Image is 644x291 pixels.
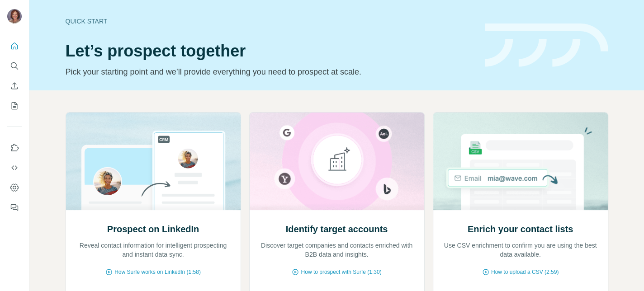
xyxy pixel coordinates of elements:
[433,113,608,210] img: Enrich your contact lists
[468,223,573,235] h2: Enrich your contact lists
[107,223,199,235] h2: Prospect on LinkedIn
[7,98,22,114] button: My lists
[7,9,22,23] img: Avatar
[7,160,22,176] button: Use Surfe API
[259,241,415,259] p: Discover target companies and contacts enriched with B2B data and insights.
[66,42,474,60] h1: Let’s prospect together
[249,113,425,210] img: Identify target accounts
[66,17,474,26] div: Quick start
[66,113,241,210] img: Prospect on LinkedIn
[286,223,388,235] h2: Identify target accounts
[7,78,22,94] button: Enrich CSV
[7,38,22,54] button: Quick start
[7,179,22,196] button: Dashboard
[7,58,22,74] button: Search
[301,268,381,276] span: How to prospect with Surfe (1:30)
[66,66,474,78] p: Pick your starting point and we’ll provide everything you need to prospect at scale.
[114,268,201,276] span: How Surfe works on LinkedIn (1:58)
[442,241,599,259] p: Use CSV enrichment to confirm you are using the best data available.
[7,140,22,156] button: Use Surfe on LinkedIn
[75,241,232,259] p: Reveal contact information for intelligent prospecting and instant data sync.
[7,199,22,216] button: Feedback
[491,268,559,276] span: How to upload a CSV (2:59)
[485,23,608,67] img: banner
